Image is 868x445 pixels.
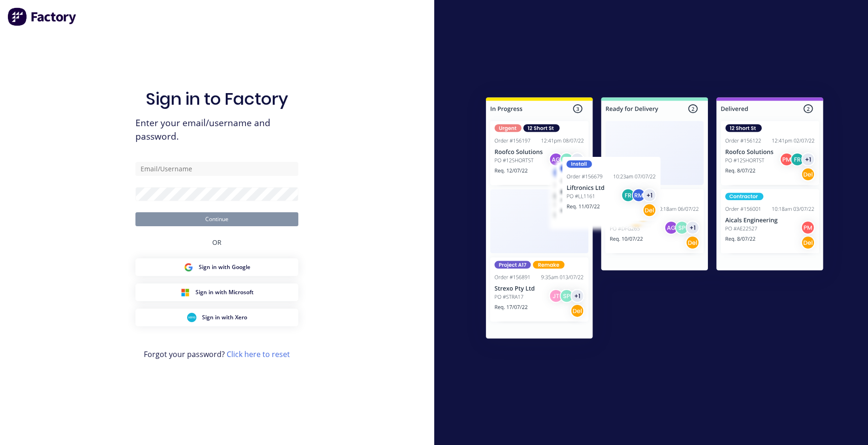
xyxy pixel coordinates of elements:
span: Forgot your password? [144,349,290,360]
input: Email/Username [135,162,298,176]
button: Microsoft Sign inSign in with Microsoft [135,283,298,301]
h1: Sign in to Factory [146,89,288,109]
img: Sign in [465,79,844,361]
img: Factory [7,7,77,26]
span: Sign in with Google [199,263,250,271]
img: Google Sign in [184,263,193,272]
span: Sign in with Xero [202,313,247,322]
img: Xero Sign in [187,313,196,322]
div: OR [212,226,222,258]
button: Continue [135,212,298,226]
a: Click here to reset [227,349,290,359]
img: Microsoft Sign in [181,288,190,297]
span: Enter your email/username and password. [135,116,298,143]
button: Xero Sign inSign in with Xero [135,309,298,326]
button: Google Sign inSign in with Google [135,258,298,276]
span: Sign in with Microsoft [195,288,254,297]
